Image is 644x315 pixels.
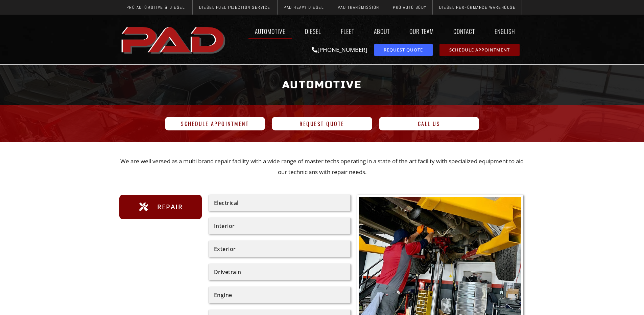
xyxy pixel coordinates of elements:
[393,5,427,9] span: Pro Auto Body
[334,23,361,39] a: Fleet
[338,5,379,9] span: PAD Transmission
[119,21,229,58] img: The image shows the word "PAD" in bold, red, uppercase letters with a slight shadow effect.
[214,292,345,298] div: Engine
[229,23,525,39] nav: Menu
[299,23,328,39] a: Diesel
[449,48,510,52] span: Schedule Appointment
[156,202,183,212] span: Repair
[248,23,292,39] a: Automotive
[439,5,516,9] span: Diesel Performance Warehouse
[447,23,481,39] a: Contact
[367,23,396,39] a: About
[199,5,270,9] span: Diesel Fuel Injection Service
[214,200,345,206] div: Electrical
[119,21,229,58] a: pro automotive and diesel home page
[214,246,345,252] div: Exterior
[439,44,520,56] a: schedule repair or service appointment
[384,48,423,52] span: Request Quote
[418,121,440,126] span: Call Us
[165,117,265,130] a: Schedule Appointment
[272,117,372,130] a: Request Quote
[123,72,522,98] h1: Automotive
[181,121,249,126] span: Schedule Appointment
[214,223,345,229] div: Interior
[214,269,345,275] div: Drivetrain
[300,121,344,126] span: Request Quote
[403,23,440,39] a: Our Team
[126,5,185,9] span: Pro Automotive & Diesel
[119,156,525,178] p: We are well versed as a multi brand repair facility with a wide range of master techs operating i...
[488,23,525,39] a: English
[312,46,367,54] a: [PHONE_NUMBER]
[374,44,433,56] a: request a service or repair quote
[284,5,324,9] span: PAD Heavy Diesel
[379,117,479,130] a: Call Us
